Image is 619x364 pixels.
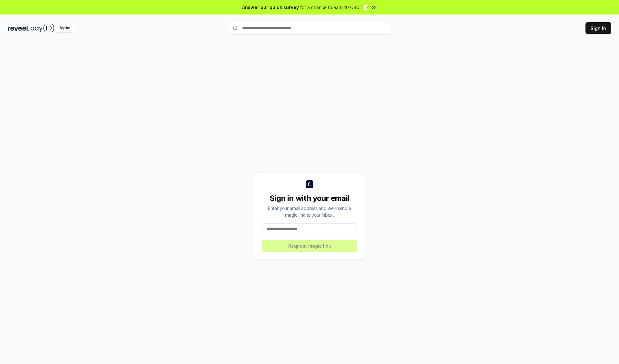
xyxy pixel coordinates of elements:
button: Sign In [585,22,611,34]
div: Sign in with your email [262,193,357,203]
div: Enter your email address and we’ll send a magic link to your inbox. [262,205,357,218]
span: Answer our quick survey [242,4,299,11]
img: reveel_dark [8,24,29,32]
span: for a chance to earn 10 USDT 📝 [300,4,369,11]
img: pay_id [31,24,54,32]
img: logo_small [306,180,313,188]
div: Alpha [56,24,74,32]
